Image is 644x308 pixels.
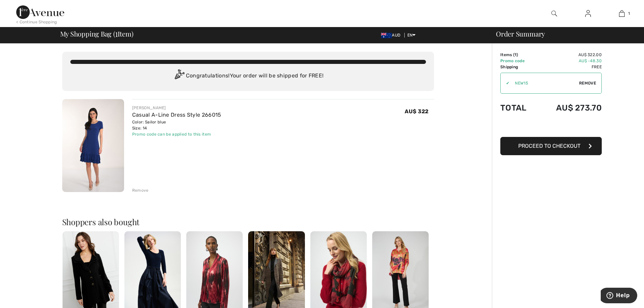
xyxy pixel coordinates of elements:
[515,52,517,57] span: 1
[619,9,625,18] img: My Bag
[500,64,537,70] td: Shipping
[551,9,557,18] img: search the website
[500,58,537,64] td: Promo code
[488,30,640,37] div: Order Summary
[172,69,186,83] img: Congratulation2.svg
[518,143,580,149] span: Proceed to Checkout
[500,52,537,58] td: Items ( )
[381,33,403,38] span: AUD
[60,30,134,37] span: My Shopping Bag ( Item)
[580,9,596,18] a: Sign In
[500,137,602,155] button: Proceed to Checkout
[132,119,221,131] div: Color: Sailor blue Size: 14
[16,5,64,19] img: 1ère Avenue
[601,288,637,305] iframe: Opens a widget where you can find more information
[132,112,221,118] a: Casual A-Line Dress Style 266015
[132,187,149,193] div: Remove
[509,73,579,93] input: Promo code
[605,9,638,18] a: 1
[381,33,392,38] img: Australian Dollar
[407,33,416,38] span: EN
[537,58,602,64] td: AU$ -48.30
[132,131,221,137] div: Promo code can be applied to this item
[132,105,221,111] div: [PERSON_NAME]
[537,64,602,70] td: Free
[628,10,630,17] span: 1
[537,96,602,119] td: AU$ 273.70
[585,9,591,18] img: My Info
[500,119,602,135] iframe: PayPal
[16,19,57,25] div: < Continue Shopping
[62,99,124,192] img: Casual A-Line Dress Style 266015
[537,52,602,58] td: AU$ 322.00
[115,29,118,38] span: 1
[62,218,434,226] h2: Shoppers also bought
[70,69,426,83] div: Congratulations! Your order will be shipped for FREE!
[579,80,596,86] span: Remove
[405,108,428,115] span: AU$ 322
[501,80,509,86] div: ✔
[500,96,537,119] td: Total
